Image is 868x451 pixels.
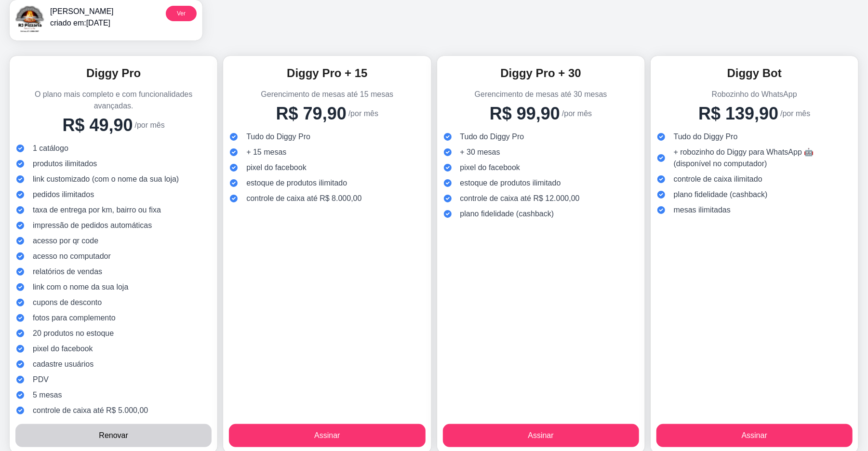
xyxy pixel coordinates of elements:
[656,424,853,447] button: Assinar
[443,89,639,100] p: Gerencimento de mesas até 30 mesas
[229,424,425,447] button: Assinar
[33,189,94,200] span: pedidos ilimitados
[33,158,97,170] span: produtos ilimitados
[246,131,310,143] span: Tudo do Diggy Pro
[33,266,102,278] span: relatórios de vendas
[674,204,731,216] span: mesas ilimitadas
[443,424,639,447] button: Assinar
[15,89,212,112] p: O plano mais completo e com funcionalidades avançadas.
[33,220,152,231] span: impressão de pedidos automáticas
[246,146,286,158] span: + 15 mesas
[15,66,212,81] h3: Diggy Pro
[674,131,738,143] span: Tudo do Diggy Pro
[348,108,378,119] p: /por mês
[50,17,114,29] p: criado em: [DATE]
[33,358,93,370] span: cadastre usuários
[246,177,347,189] span: estoque de produtos ilimitado
[33,251,111,262] span: acesso no computador
[674,146,845,170] span: + robozinho do Diggy para WhatsApp 🤖 (disponível no computador)
[33,389,62,401] span: 5 mesas
[698,104,778,123] h4: R$ 139,90
[780,108,810,119] p: /por mês
[33,374,49,385] span: PDV
[656,66,853,81] h3: Diggy Bot
[33,235,98,247] span: acesso por qr code
[562,108,592,119] p: /por mês
[33,173,179,185] span: link customizado (com o nome da sua loja)
[460,193,580,204] span: controle de caixa até R$ 12.000,00
[229,89,425,100] p: Gerencimento de mesas até 15 mesas
[443,66,639,81] h3: Diggy Pro + 30
[15,6,44,35] img: menu logo
[246,193,361,204] span: controle de caixa até R$ 8.000,00
[460,177,561,189] span: estoque de produtos ilimitado
[135,119,165,131] p: /por mês
[460,146,500,158] span: + 30 mesas
[33,405,148,416] span: controle de caixa até R$ 5.000,00
[33,281,128,293] span: link com o nome da sua loja
[674,189,768,200] span: plano fidelidade (cashback)
[50,6,114,17] p: [PERSON_NAME]
[62,116,133,135] h4: R$ 49,90
[460,208,554,220] span: plano fidelidade (cashback)
[674,173,762,185] span: controle de caixa ilimitado
[246,162,307,173] span: pixel do facebook
[33,343,93,355] span: pixel do facebook
[33,312,116,324] span: fotos para complemento
[33,297,102,308] span: cupons de desconto
[33,143,68,154] span: 1 catálogo
[15,424,212,447] button: Renovar
[460,162,521,173] span: pixel do facebook
[490,104,560,123] h4: R$ 99,90
[276,104,347,123] h4: R$ 79,90
[656,89,853,100] p: Robozinho do WhatsApp
[166,6,197,21] button: Ver
[33,204,161,216] span: taxa de entrega por km, bairro ou fixa
[460,131,524,143] span: Tudo do Diggy Pro
[33,328,114,339] span: 20 produtos no estoque
[229,66,425,81] h3: Diggy Pro + 15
